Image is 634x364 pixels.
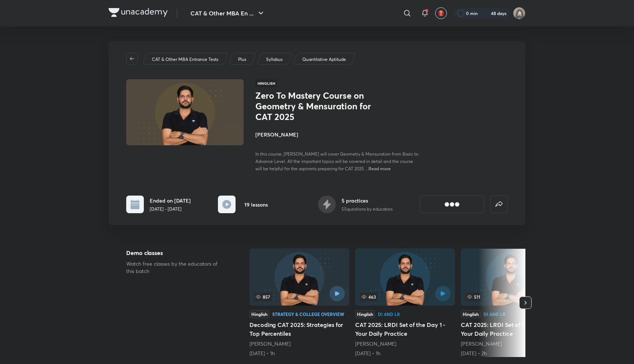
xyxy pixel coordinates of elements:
a: Quantitative Aptitude [301,56,347,63]
span: Read more [368,165,391,171]
a: [PERSON_NAME] [249,340,291,347]
img: streak [482,10,489,17]
a: Decoding CAT 2025: Strategies for Top Percentiles [249,248,349,357]
p: Plus [238,56,246,63]
a: Company Logo [109,8,168,19]
a: 857HinglishStrategy & College OverviewDecoding CAT 2025: Strategies for Top Percentiles[PERSON_NA... [249,248,349,357]
div: Hinglish [461,310,481,318]
div: 9th May • 2h [461,350,561,357]
a: [PERSON_NAME] [461,340,502,347]
div: 19th Apr • 1h [249,350,349,357]
h6: 19 lessons [244,201,268,208]
button: [object Object] [420,196,484,213]
img: Company Logo [109,8,168,17]
span: 463 [360,292,378,301]
img: avatar [438,10,444,17]
span: 511 [465,292,482,301]
div: 6th May • 1h [355,350,455,357]
div: Ravi Kumar [461,340,561,347]
h5: Demo classes [126,248,226,257]
button: CAT & Other MBA En ... [186,6,270,21]
img: Thumbnail [125,79,245,146]
h6: Ended on [DATE] [150,197,191,204]
h4: [PERSON_NAME] [255,131,420,138]
div: Hinglish [355,310,375,318]
a: Syllabus [265,56,284,63]
div: DI and LR [378,312,400,316]
h1: Zero To Mastery Course on Geometry & Mensuration for CAT 2025 [255,90,375,122]
h5: CAT 2025: LRDI Set of the Day 2 - Your Daily Practice [461,320,561,338]
a: CAT 2025: LRDI Set of the Day 1 - Your Daily Practice [355,248,455,357]
button: avatar [435,7,447,19]
p: [DATE] - [DATE] [150,206,191,212]
img: Jarul Jangid [513,7,525,19]
div: Ravi Kumar [249,340,349,347]
p: 55 questions by educators [342,206,393,212]
a: Plus [237,56,248,63]
p: Quantitative Aptitude [302,56,346,63]
h5: CAT 2025: LRDI Set of the Day 1 - Your Daily Practice [355,320,455,338]
a: 463HinglishDI and LRCAT 2025: LRDI Set of the Day 1 - Your Daily Practice[PERSON_NAME][DATE] • 1h [355,248,455,357]
a: CAT & Other MBA Entrance Tests [151,56,220,63]
p: Syllabus [266,56,283,63]
span: 857 [254,292,272,301]
span: Hinglish [255,79,277,87]
div: Ravi Kumar [355,340,455,347]
h5: Decoding CAT 2025: Strategies for Top Percentiles [249,320,349,338]
a: 511HinglishDI and LRCAT 2025: LRDI Set of the Day 2 - Your Daily Practice[PERSON_NAME][DATE] • 2h [461,248,561,357]
a: [PERSON_NAME] [355,340,396,347]
h6: 5 practices [342,197,393,204]
p: CAT & Other MBA Entrance Tests [152,56,218,63]
p: Watch free classes by the educators of this batch [126,260,226,275]
button: false [490,196,508,213]
div: Strategy & College Overview [272,312,344,316]
a: CAT 2025: LRDI Set of the Day 2 - Your Daily Practice [461,248,561,357]
span: In this course, [PERSON_NAME] will cover Geometry & Mensuration from Basic to Advance Level. All ... [255,151,418,171]
div: Hinglish [249,310,269,318]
